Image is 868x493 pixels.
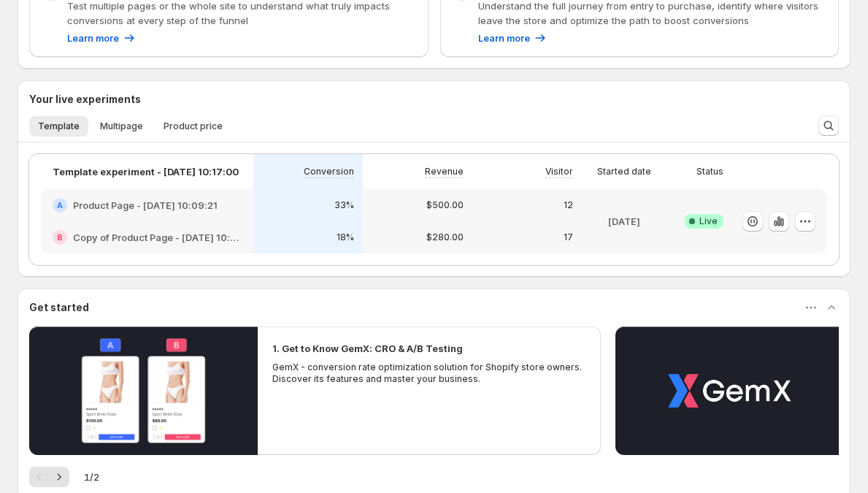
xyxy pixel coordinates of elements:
[29,92,141,107] h3: Your live experiments
[426,232,464,243] p: $280.00
[57,233,63,242] h2: B
[564,199,573,211] p: 12
[73,230,242,245] h2: Copy of Product Page - [DATE] 10:09:21
[478,31,548,45] a: Learn more
[272,362,586,385] p: GemX - conversion rate optimization solution for Shopify store owners. Discover its features and ...
[337,232,354,243] p: 18%
[696,166,723,177] p: Status
[334,199,354,211] p: 33%
[67,31,137,45] a: Learn more
[49,467,69,487] button: Next
[29,300,89,315] h3: Get started
[478,31,530,45] p: Learn more
[164,121,223,132] span: Product price
[818,115,839,136] button: Search and filter results
[564,232,573,243] p: 17
[53,164,239,179] p: Template experiment - [DATE] 10:17:00
[73,198,218,213] h2: Product Page - [DATE] 10:09:21
[67,31,119,45] p: Learn more
[699,215,718,227] span: Live
[304,166,354,177] p: Conversion
[38,121,80,132] span: Template
[272,341,463,356] h2: 1. Get to Know GemX: CRO & A/B Testing
[29,326,258,455] button: Play video
[615,326,844,455] button: Play video
[29,467,69,487] nav: Pagination
[426,199,464,211] p: $500.00
[100,121,143,132] span: Multipage
[57,201,63,210] h2: A
[545,166,573,177] p: Visitor
[84,470,99,484] span: 1 / 2
[608,214,640,229] p: [DATE]
[597,166,651,177] p: Started date
[425,166,464,177] p: Revenue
